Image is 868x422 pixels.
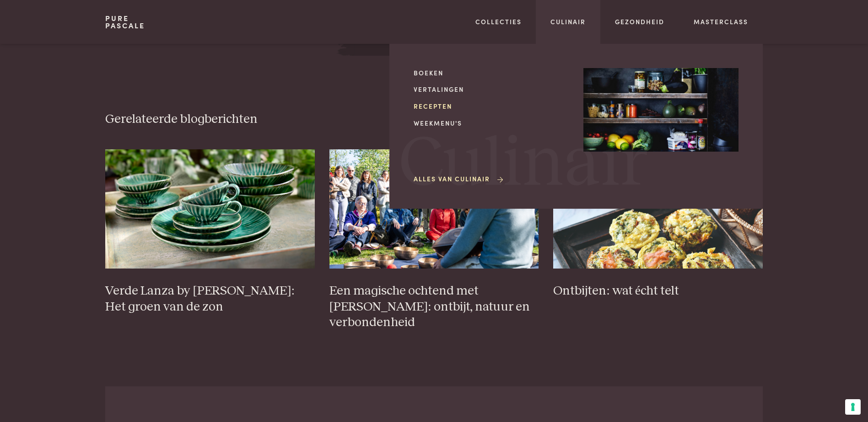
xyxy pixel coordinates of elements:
a: Weekmenu's [414,118,569,128]
img: creatieve ontbijteitjes_02 [553,149,763,269]
a: Vertalingen [414,84,569,94]
img: 250421-lannoo-pascale-naessens_0012 [329,149,539,269]
h3: Verde Lanza by [PERSON_NAME]: Het groen van de zon [105,283,315,315]
a: Gezondheid [615,17,664,26]
a: Masterclass [694,17,748,26]
h3: Ontbijten: wat écht telt [553,283,763,299]
a: Recepten [414,101,569,111]
span: Culinair [399,129,648,199]
a: 250421-lannoo-pascale-naessens_0012 Een magische ochtend met [PERSON_NAME]: ontbijt, natuur en ve... [329,149,539,338]
a: Culinair [550,17,586,26]
button: Uw voorkeuren voor toestemming voor trackingtechnologieën [845,399,861,415]
a: Verde Lanza by [PERSON_NAME]: Het groen van de zon [105,149,315,322]
a: Boeken [414,68,569,78]
img: Culinair [583,68,739,152]
a: Alles van Culinair [414,174,505,184]
a: PurePascale [105,15,145,29]
h3: Gerelateerde blogberichten [105,111,258,127]
h3: Een magische ochtend met [PERSON_NAME]: ontbijt, natuur en verbondenheid [329,283,539,331]
a: creatieve ontbijteitjes_02 Ontbijten: wat écht telt [553,149,763,306]
a: Collecties [475,17,522,26]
